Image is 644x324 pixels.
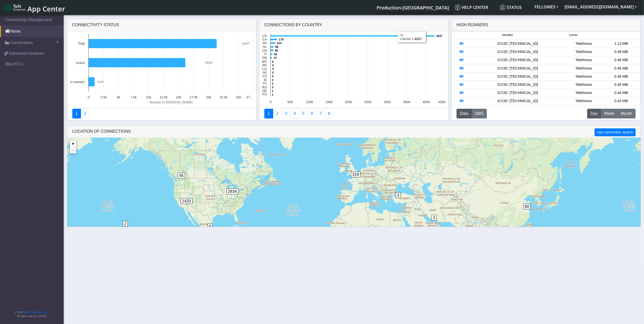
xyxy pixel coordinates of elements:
div: Telefonica [565,41,602,47]
span: 2934 [226,188,239,194]
a: Connections By Carrier [290,109,299,118]
text: 7.5k [130,95,137,99]
span: Status [500,5,522,10]
span: 45 [178,173,185,179]
div: High Runners [457,22,488,28]
div: 1.13 MB [602,41,640,47]
span: 2 [123,221,128,227]
span: Month [621,111,632,117]
text: CZ [263,74,267,78]
a: Usage per Country [282,109,291,118]
a: Connectivity status [72,109,81,118]
button: Week [601,109,618,118]
text: 2 [272,86,273,89]
text: BE [263,63,267,67]
img: status.svg [500,5,505,10]
div: ICCID: [TECHNICAL_ID] [471,90,565,96]
a: App Center [4,2,64,13]
text: 1500 [325,100,333,104]
img: logo-telit-cinterion-gw-new.png [4,4,25,12]
span: 3 [396,192,401,198]
text: GB [262,56,267,60]
div: ICCID: [TECHNICAL_ID] [471,74,565,79]
div: Telefonica [565,66,602,71]
nav: Summary paging [72,109,251,118]
a: Carrier [273,109,282,118]
text: 2.5k [100,95,107,99]
text: DE [262,89,267,93]
div: 0.46 MB [602,66,640,71]
text: 17.5k [189,95,198,99]
text: Number of [PERSON_NAME] [149,100,193,104]
text: 25k [236,95,241,99]
span: Advanced Features [9,50,45,57]
span: Identifier [502,33,513,37]
span: Carrier [569,33,578,37]
button: Use connection search [595,128,635,136]
text: 179 [279,38,284,41]
div: ICCID: [TECHNICAL_ID] [471,82,565,88]
text: 4 [272,67,274,70]
a: Usage by Carrier [299,109,308,118]
text: 3500 [403,100,410,104]
div: 3 [432,215,437,230]
text: IT [264,52,267,56]
span: 319 [351,171,361,177]
text: 19187 [205,61,213,64]
text: 12.5k [159,95,168,99]
text: US [262,34,267,38]
text: 2 [272,78,273,82]
text: 2500 [364,100,372,104]
span: 3 [432,215,437,221]
span: 1420 [181,198,193,204]
button: FELLOWES [531,2,561,11]
a: Zero Session [316,109,325,118]
text: IE [264,78,267,82]
div: Connections By Country [259,19,448,31]
text: 5k [117,95,120,99]
text: 88 [275,45,278,48]
text: 80 [275,49,278,52]
text: 3000 [384,100,391,104]
text: 3 [272,71,273,74]
span: Week [604,111,614,117]
div: 0.49 MB [602,49,640,55]
div: Telefonica [565,82,602,88]
text: Active [76,61,85,65]
text: PS [263,92,267,96]
a: Connections By Country [264,109,273,118]
div: ICCID: [TECHNICAL_ID] [471,57,565,63]
button: SMS [472,109,487,118]
text: 22.5k [220,95,228,99]
a: Zoom in [70,140,76,147]
text: 124 [277,42,282,45]
button: Data [457,109,472,118]
div: 0.46 MB [602,74,640,79]
text: In session [70,80,85,84]
text: Total [78,42,85,45]
text: 20k [206,95,211,99]
a: Telit IoT Solutions, Inc. [23,311,48,314]
span: Day [591,111,598,117]
text: CO [262,67,267,71]
a: Not Connected for 30 days [325,109,334,118]
div: LOCATION OF CONNECTIONS [67,125,641,138]
span: Connections [10,40,33,46]
a: Status [498,2,531,12]
span: App Center [28,4,65,13]
text: NL [263,45,267,49]
text: 5 [272,64,274,67]
a: 14 Days Trend [308,109,317,118]
text: 25377 [242,42,250,45]
div: Telefonica [565,49,602,55]
div: 0.45 MB [602,82,640,88]
img: knowledge.svg [455,5,460,10]
a: Zoom out [70,147,76,154]
button: Day [587,109,601,118]
text: 1 [272,89,273,92]
div: Telefonica [565,90,602,96]
text: 1 [272,93,273,96]
text: 4227 [436,34,443,37]
div: 0.46 MB [602,57,640,63]
text: 2 [272,82,273,85]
